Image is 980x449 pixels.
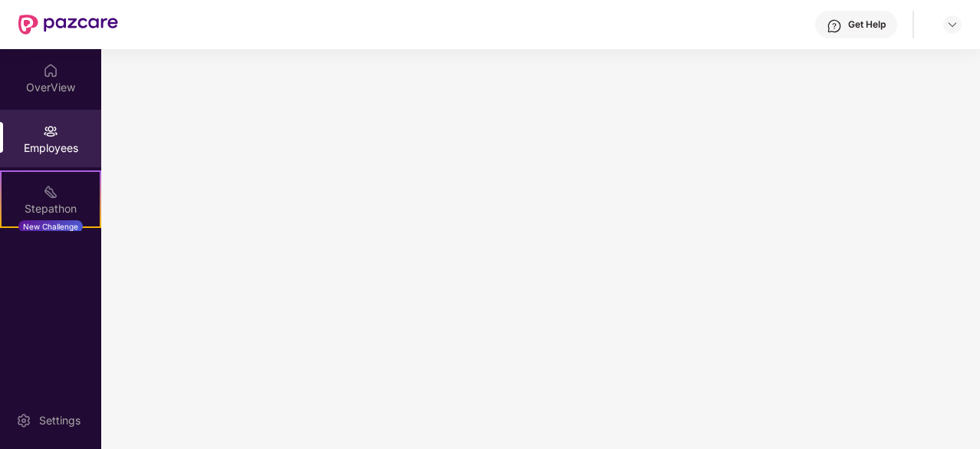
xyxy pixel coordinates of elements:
[18,220,83,233] div: New Challenge
[18,15,118,35] img: New Pazcare Logo
[43,63,58,78] img: svg+xml;base64,PHN2ZyBpZD0iSG9tZSIgeG1sbnM9Imh0dHA6Ly93d3cudzMub3JnLzIwMDAvc3ZnIiB3aWR0aD0iMjAiIG...
[848,18,886,31] div: Get Help
[827,18,842,34] img: svg+xml;base64,PHN2ZyBpZD0iSGVscC0zMngzMiIgeG1sbnM9Imh0dHA6Ly93d3cudzMub3JnLzIwMDAvc3ZnIiB3aWR0aD...
[16,413,31,428] img: svg+xml;base64,PHN2ZyBpZD0iU2V0dGluZy0yMHgyMCIgeG1sbnM9Imh0dHA6Ly93d3cudzMub3JnLzIwMDAvc3ZnIiB3aW...
[43,184,58,200] img: svg+xml;base64,PHN2ZyB4bWxucz0iaHR0cDovL3d3dy53My5vcmcvMjAwMC9zdmciIHdpZHRoPSIyMSIgaGVpZ2h0PSIyMC...
[43,124,58,139] img: svg+xml;base64,PHN2ZyBpZD0iRW1wbG95ZWVzIiB4bWxucz0iaHR0cDovL3d3dy53My5vcmcvMjAwMC9zdmciIHdpZHRoPS...
[2,201,100,216] div: Stepathon
[35,413,85,428] div: Settings
[946,18,959,31] img: svg+xml;base64,PHN2ZyBpZD0iRHJvcGRvd24tMzJ4MzIiIHhtbG5zPSJodHRwOi8vd3d3LnczLm9yZy8yMDAwL3N2ZyIgd2...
